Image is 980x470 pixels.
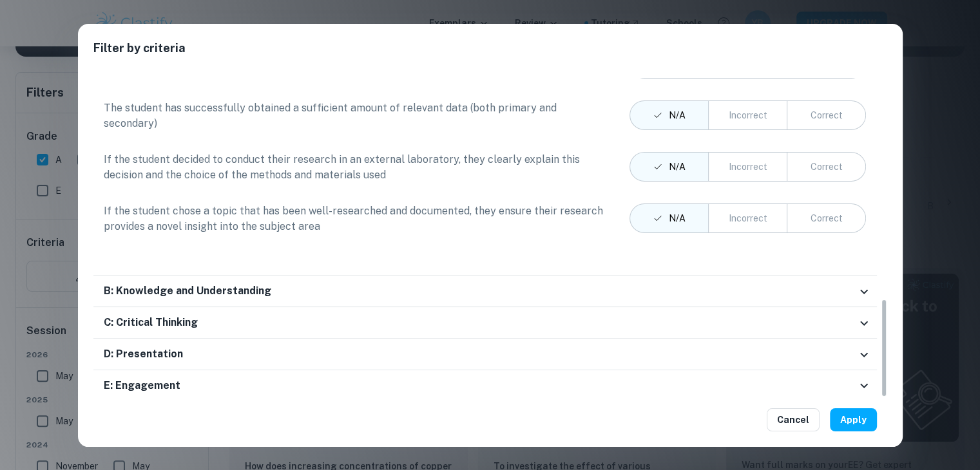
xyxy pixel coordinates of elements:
div: N/A [652,160,686,174]
button: centered [708,203,787,233]
button: left aligned [629,100,709,130]
button: right aligned [787,100,866,130]
h6: C: Critical Thinking [104,315,198,331]
button: Cancel [767,408,820,431]
button: centered [708,100,787,130]
h6: E: Engagement [104,378,180,394]
button: Apply [830,408,877,431]
button: right aligned [787,203,866,233]
div: N/A [652,211,686,225]
div: Incorrect [728,160,767,174]
h2: Filter by criteria [93,39,887,78]
div: Correct [811,108,843,122]
h6: D: Presentation [104,346,183,362]
h6: B: Knowledge and Understanding [104,283,271,299]
div: Correct [811,160,843,174]
div: Incorrect [728,211,767,225]
button: left aligned [629,152,709,182]
p: The student has successfully obtained a sufficient amount of relevant data (both primary and seco... [104,100,604,131]
button: left aligned [629,203,709,233]
div: text alignment [629,100,867,130]
div: Incorrect [728,108,767,122]
div: text alignment [629,152,867,182]
div: Correct [811,211,843,225]
div: text alignment [629,203,867,233]
button: right aligned [787,152,866,182]
button: centered [708,152,787,182]
p: If the student chose a topic that has been well-researched and documented, they ensure their rese... [104,203,604,234]
div: E: Engagement [93,370,877,402]
p: If the student decided to conduct their research in an external laboratory, they clearly explain ... [104,152,604,183]
div: N/A [652,108,686,122]
div: C: Critical Thinking [93,307,877,339]
div: D: Presentation [93,339,877,370]
div: B: Knowledge and Understanding [93,276,877,307]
